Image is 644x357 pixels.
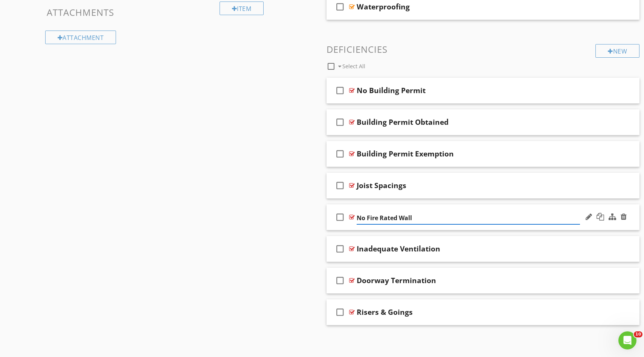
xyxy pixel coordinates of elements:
div: Waterproofing [357,2,410,11]
i: check_box_outline_blank [334,240,346,258]
h3: Deficiencies [327,44,639,54]
i: check_box_outline_blank [334,113,346,131]
div: Attachment [45,31,116,44]
span: 10 [634,331,642,337]
i: check_box_outline_blank [334,271,346,290]
i: check_box_outline_blank [334,176,346,195]
div: Risers & Goings [357,308,413,317]
i: check_box_outline_blank [334,81,346,100]
span: Select All [342,63,365,70]
div: Doorway Termination [357,276,436,285]
div: New [595,44,639,58]
iframe: Intercom live chat [618,331,636,349]
i: check_box_outline_blank [334,303,346,321]
div: Building Permit Obtained [357,118,449,127]
i: check_box_outline_blank [334,208,346,226]
div: Building Permit Exemption [357,149,454,158]
div: No Building Permit [357,86,426,95]
i: check_box_outline_blank [334,145,346,163]
div: Joist Spacings [357,181,406,190]
div: Inadequate Ventilation [357,244,440,253]
div: Item [220,2,264,15]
